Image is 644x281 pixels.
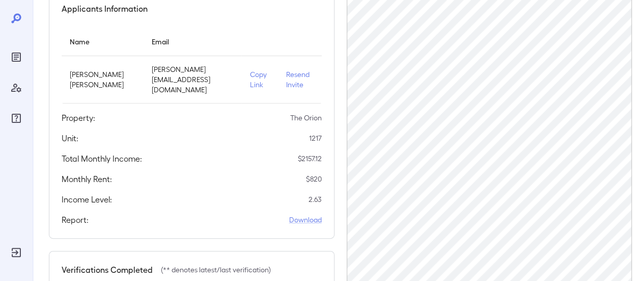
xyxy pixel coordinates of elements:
p: Copy Link [249,69,269,90]
p: 2.63 [309,194,322,205]
p: [PERSON_NAME] [PERSON_NAME] [70,69,135,90]
p: [PERSON_NAME][EMAIL_ADDRESS][DOMAIN_NAME] [152,64,233,95]
h5: Report: [62,214,89,226]
p: The Orion [290,113,322,123]
a: Download [289,215,322,225]
p: $ 820 [306,174,322,184]
div: FAQ [8,110,24,126]
h5: Total Monthly Income: [62,152,142,165]
h5: Monthly Rent: [62,173,112,185]
p: $ 2157.12 [298,154,322,164]
p: Resend Invite [286,69,314,90]
p: 1217 [309,133,322,143]
h5: Unit: [62,132,78,144]
table: simple table [62,27,322,104]
h5: Applicants Information [62,3,148,15]
h5: Property: [62,112,95,124]
p: (** denotes latest/last verification) [161,265,271,275]
h5: Verifications Completed [62,264,153,276]
h5: Income Level: [62,193,112,206]
div: Log Out [8,244,24,261]
div: Manage Users [8,80,24,96]
div: Reports [8,49,24,65]
th: Email [144,27,241,56]
th: Name [62,27,144,56]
